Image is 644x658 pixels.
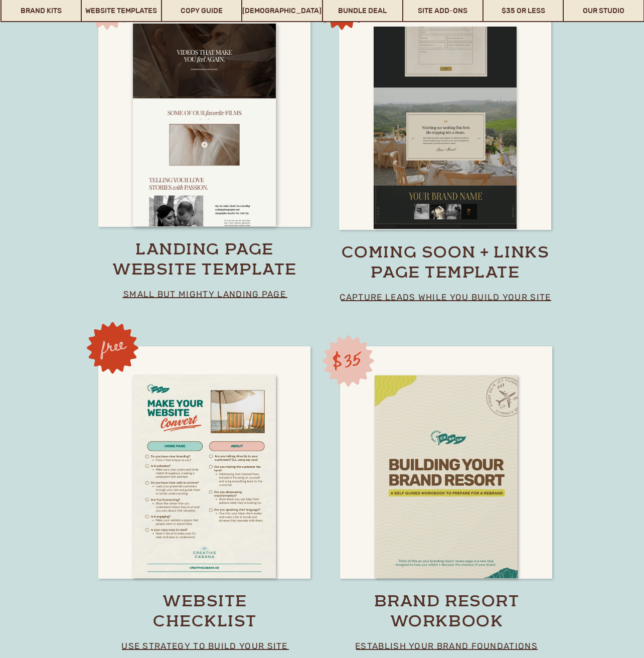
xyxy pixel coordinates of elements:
[324,347,368,374] h3: $35
[118,593,292,633] a: website checklist
[91,332,135,358] h3: free
[99,241,310,281] a: landing page website template
[102,638,307,653] p: use strategy to build your site
[74,123,341,172] h2: stand out
[102,287,307,301] p: small but mighty landing page
[321,290,569,304] p: capture leads while you build your site
[83,70,332,91] h2: Built to perform
[83,91,332,126] h2: Designed to
[340,244,551,284] a: coming soon + links page template
[360,593,534,633] a: brand resort workbook
[344,638,549,653] p: establish your brand foundations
